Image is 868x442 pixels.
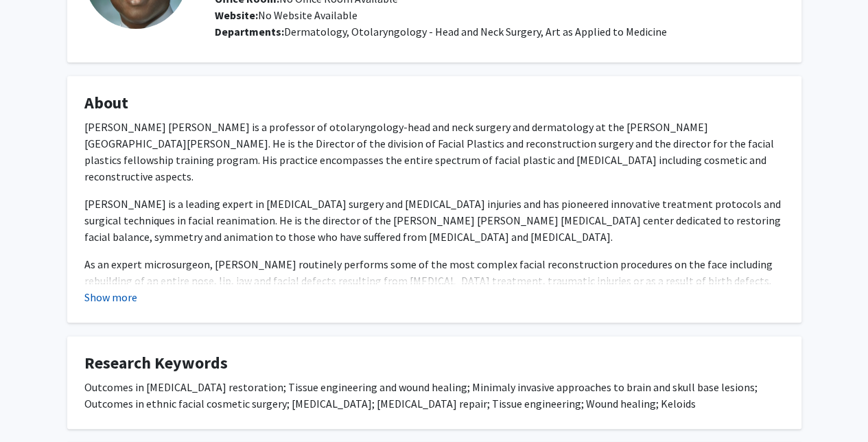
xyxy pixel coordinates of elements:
p: [PERSON_NAME] is a leading expert in [MEDICAL_DATA] surgery and [MEDICAL_DATA] injuries and has p... [84,196,784,245]
p: As an expert microsurgeon, [PERSON_NAME] routinely performs some of the most complex facial recon... [84,256,784,322]
h4: Research Keywords [84,353,784,373]
span: No Website Available [215,8,357,22]
iframe: Chat [10,380,58,432]
button: Show more [84,289,137,305]
div: Outcomes in [MEDICAL_DATA] restoration; Tissue engineering and wound healing; Minimaly invasive a... [84,379,784,412]
p: [PERSON_NAME] [PERSON_NAME] is a professor of otolaryngology-head and neck surgery and dermatolog... [84,119,784,185]
h4: About [84,93,784,113]
b: Website: [215,8,258,22]
span: Dermatology, Otolaryngology - Head and Neck Surgery, Art as Applied to Medicine [284,25,667,38]
b: Departments: [215,25,284,38]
